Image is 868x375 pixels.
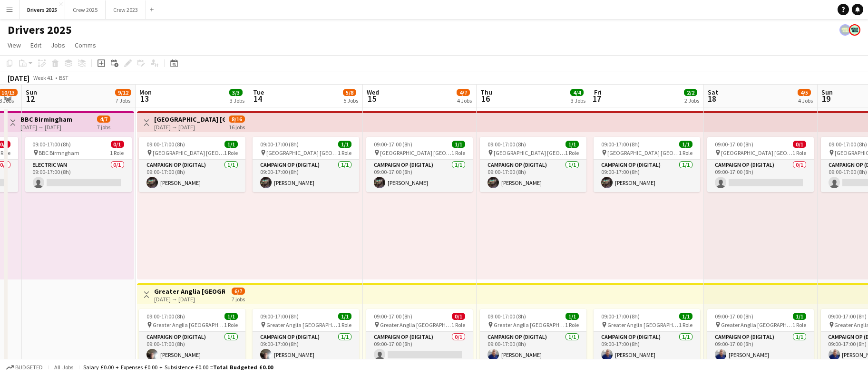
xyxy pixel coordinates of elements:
[30,41,41,49] span: Edit
[31,74,55,81] span: Week 41
[52,364,75,371] span: All jobs
[5,362,44,373] button: Budgeted
[839,24,851,36] app-user-avatar: Nicola Price
[15,364,43,371] span: Budgeted
[65,0,106,19] button: Crew 2025
[71,39,100,51] a: Comms
[8,73,29,83] div: [DATE]
[8,23,72,37] h1: Drivers 2025
[75,41,96,49] span: Comms
[4,39,25,51] a: View
[51,41,65,49] span: Jobs
[8,41,21,49] span: View
[27,39,45,51] a: Edit
[849,24,860,36] app-user-avatar: Claire Stewart
[83,364,273,371] div: Salary £0.00 + Expenses £0.00 + Subsistence £0.00 =
[20,0,65,19] button: Drivers 2025
[47,39,69,51] a: Jobs
[59,74,68,81] div: BST
[213,364,273,371] span: Total Budgeted £0.00
[106,0,146,19] button: Crew 2023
